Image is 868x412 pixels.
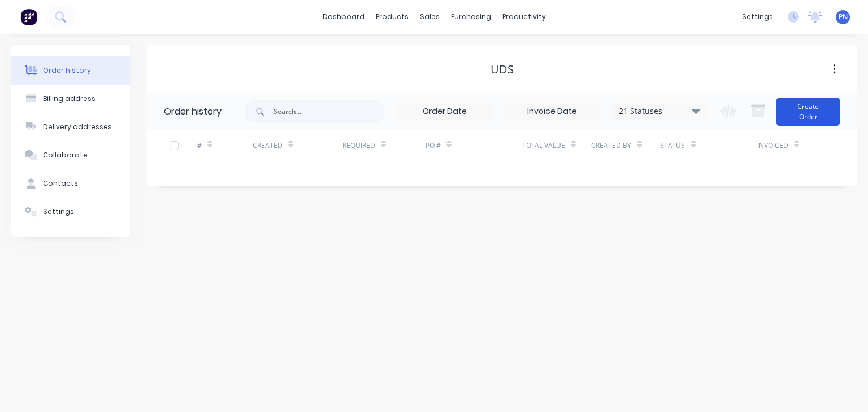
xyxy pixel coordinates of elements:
button: Contacts [11,169,130,198]
div: Collaborate [43,150,88,160]
div: Billing address [43,94,96,104]
div: settings [736,8,779,25]
div: productivity [497,8,552,25]
div: Delivery addresses [43,122,112,132]
div: sales [414,8,445,25]
input: Invoice Date [505,103,600,120]
input: Search... [274,100,385,123]
span: PN [839,12,848,22]
button: Create Order [776,98,840,126]
div: products [370,8,414,25]
div: Invoiced [757,130,813,161]
div: UDS [491,63,514,76]
div: Status [660,141,685,151]
div: Created [253,141,283,151]
div: 21 Statuses [612,105,707,117]
input: Order Date [397,103,492,120]
div: Status [660,130,757,161]
div: Total Value [522,141,565,151]
div: # [197,130,253,161]
div: # [197,141,202,151]
div: PO # [426,141,441,151]
div: Contacts [43,178,78,189]
div: Required [342,141,375,151]
div: purchasing [445,8,497,25]
img: Factory [20,8,37,25]
button: Order history [11,56,130,85]
div: Invoiced [757,141,788,151]
div: Created By [591,141,631,151]
div: Created [253,130,342,161]
div: Created By [591,130,660,161]
div: Total Value [522,130,591,161]
button: Settings [11,198,130,226]
div: Order history [43,65,91,76]
button: Delivery addresses [11,113,130,141]
button: Billing address [11,85,130,113]
button: Collaborate [11,141,130,169]
div: Order history [164,105,222,119]
div: Settings [43,207,74,217]
a: dashboard [317,8,370,25]
div: PO # [426,130,522,161]
div: Required [342,130,426,161]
